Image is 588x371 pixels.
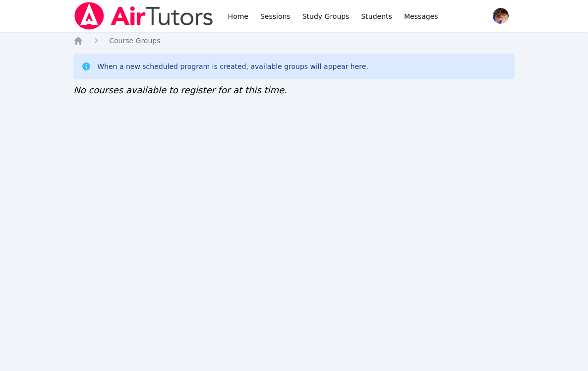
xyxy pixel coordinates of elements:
a: Course Groups [109,36,160,46]
span: No courses available to register for at this time. [73,85,287,95]
span: Messages [404,11,438,21]
nav: Breadcrumb [73,36,515,46]
span: Course Groups [109,37,160,45]
div: When a new scheduled program is created, available groups will appear here. [97,62,368,71]
img: Air Tutors [73,2,214,30]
